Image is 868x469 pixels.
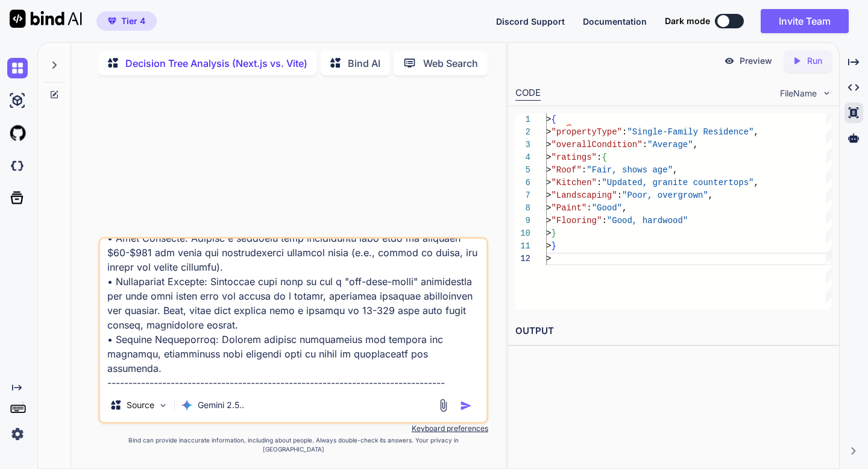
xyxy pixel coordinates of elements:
[158,400,168,411] img: Pick Models
[515,227,530,240] div: 10
[546,165,551,175] span: >
[515,164,530,177] div: 5
[546,127,551,137] span: >
[622,190,708,200] span: "Poor, overgrown"
[551,228,556,238] span: }
[673,165,678,175] span: ,
[753,127,758,137] span: ,
[96,11,157,31] button: premiumTier 4
[515,253,530,265] div: 12
[602,153,606,162] span: {
[7,90,28,111] img: ai-studio
[7,424,28,444] img: settings
[551,140,642,150] span: "overallCondition"
[607,216,688,225] span: "Good, hardwood"
[546,190,551,200] span: >
[627,127,753,137] span: "Single-Family Residence"
[496,16,565,27] span: Discord Support
[546,228,551,238] span: >
[546,203,551,213] span: >
[551,190,617,200] span: "Landscaping"
[127,399,154,411] p: Source
[515,86,541,101] div: CODE
[587,165,673,175] span: "Fair, shows age"
[591,203,621,213] span: "Good"
[602,216,606,225] span: :
[551,115,556,124] span: {
[423,56,478,71] p: Web Search
[597,153,602,162] span: :
[761,9,849,33] button: Invite Team
[740,55,772,67] p: Preview
[622,203,627,213] span: ,
[515,113,530,126] div: 1
[807,55,822,67] p: Run
[460,400,472,412] img: icon
[546,241,551,251] span: >
[7,58,28,78] img: chat
[515,240,530,253] div: 11
[10,10,82,28] img: Bind AI
[121,15,145,27] span: Tier 4
[724,55,735,66] img: preview
[98,436,488,454] p: Bind can provide inaccurate information, including about people. Always double-check its answers....
[546,216,551,225] span: >
[515,151,530,164] div: 4
[436,398,450,412] img: attachment
[665,15,710,27] span: Dark mode
[587,203,591,213] span: :
[753,178,758,187] span: ,
[642,140,647,150] span: :
[622,127,627,137] span: :
[780,87,817,99] span: FileName
[551,165,581,175] span: "Roof"
[617,190,621,200] span: :
[546,153,551,162] span: >
[822,88,832,98] img: chevron down
[348,56,380,71] p: Bind AI
[496,15,565,28] button: Discord Support
[108,17,116,25] img: premium
[551,241,556,251] span: }
[515,189,530,202] div: 7
[597,178,602,187] span: :
[515,202,530,215] div: 8
[515,177,530,189] div: 6
[98,424,488,433] p: Keyboard preferences
[198,399,244,411] p: Gemini 2.5..
[583,16,647,27] span: Documentation
[583,15,647,28] button: Documentation
[647,140,693,150] span: "Average"
[515,215,530,227] div: 9
[546,140,551,150] span: >
[551,127,622,137] span: "propertyType"
[693,140,697,150] span: ,
[515,126,530,139] div: 2
[602,178,753,187] span: "Updated, granite countertops"
[546,115,551,124] span: >
[708,190,713,200] span: ,
[551,153,597,162] span: "ratings"
[551,216,602,225] span: "Flooring"
[546,178,551,187] span: >
[515,139,530,151] div: 3
[125,56,307,71] p: Decision Tree Analysis (Next.js vs. Vite)
[551,178,597,187] span: "Kitchen"
[551,203,587,213] span: "Paint"
[546,254,551,263] span: >
[7,156,28,176] img: darkCloudIdeIcon
[508,317,839,345] h2: OUTPUT
[100,239,486,388] textarea: Lor Ipsum: Dolorsi Ametc Adip Elitseddoe Tem Incididuntu: Labo etd magnaaliqua enim admin venia, ...
[582,165,587,175] span: :
[7,123,28,143] img: githubLight
[181,399,193,411] img: Gemini 2.5 Pro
